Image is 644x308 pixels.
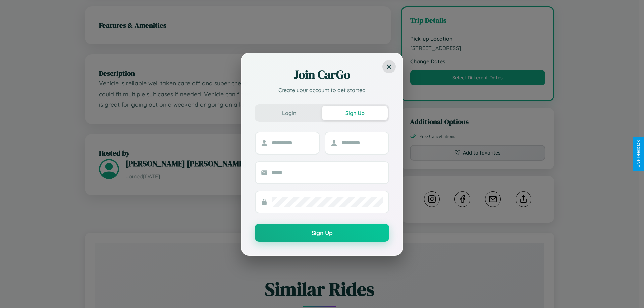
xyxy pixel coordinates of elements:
[255,86,389,94] p: Create your account to get started
[322,106,388,120] button: Sign Up
[636,140,641,168] div: Give Feedback
[255,67,389,83] h2: Join CarGo
[256,106,322,120] button: Login
[255,224,389,242] button: Sign Up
